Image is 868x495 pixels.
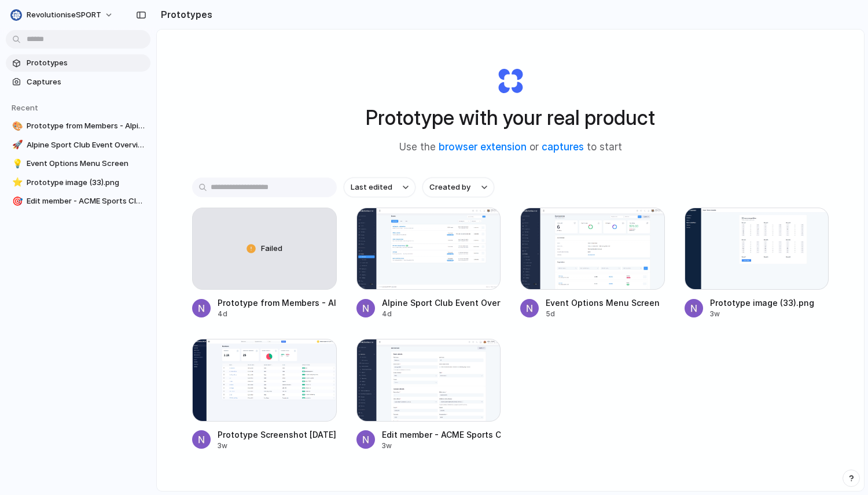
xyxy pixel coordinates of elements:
div: Prototype from Members - Alpine Sport Club [218,297,337,309]
div: Event Options Menu Screen [546,297,660,309]
div: Edit member - ACME Sports Club, (Inc) - revolutioniseSPORT [382,428,501,441]
div: 5d [546,309,660,319]
div: ⭐ [12,176,20,189]
a: 🎨Prototype from Members - Alpine Sport Club [6,117,150,135]
div: 3w [382,441,501,451]
button: 🎨 [10,120,22,132]
a: Prototype image (33).pngPrototype image (33).png3w [685,208,829,319]
a: ⭐Prototype image (33).png [6,174,150,191]
span: revolutioniseSPORT [27,9,101,21]
div: 🚀 [12,138,20,152]
div: Alpine Sport Club Event Overview Page [382,297,501,309]
button: ⭐ [10,177,22,189]
a: Prototypes [6,54,150,72]
span: Use the or to start [399,140,622,155]
a: Event Options Menu ScreenEvent Options Menu Screen5d [520,208,665,319]
a: Captures [6,73,150,91]
div: Prototype image (33).png [710,297,814,309]
h2: Prototypes [156,8,212,21]
span: Captures [27,76,146,88]
span: Event Options Menu Screen [27,158,146,169]
button: 🎯 [10,195,22,207]
a: 🎯Edit member - ACME Sports Club, (Inc) - revolutioniseSPORT [6,193,150,210]
span: Prototypes [27,57,146,69]
button: 🚀 [10,139,22,151]
button: Created by [422,178,494,197]
button: Last edited [344,178,415,197]
a: FailedPrototype from Members - Alpine Sport Club4d [192,208,337,319]
a: Alpine Sport Club Event Overview PageAlpine Sport Club Event Overview Page4d [356,208,501,319]
span: Created by [429,182,470,193]
div: Prototype Screenshot [DATE] 10.40.08 am.png [218,428,337,441]
span: Alpine Sport Club Event Overview Page [27,139,146,151]
button: revolutioniseSPORT [6,6,119,24]
div: 💡 [12,157,20,171]
div: 🎨 [12,120,20,133]
button: 💡 [10,158,22,169]
div: 3w [710,309,814,319]
a: Edit member - ACME Sports Club, (Inc) - revolutioniseSPORTEdit member - ACME Sports Club, (Inc) -... [356,339,501,450]
div: 3w [218,441,337,451]
a: captures [542,141,584,153]
div: 4d [218,309,337,319]
a: browser extension [439,141,527,153]
a: 💡Event Options Menu Screen [6,155,150,172]
span: Last edited [351,182,392,193]
a: 🚀Alpine Sport Club Event Overview Page [6,136,150,154]
h1: Prototype with your real product [366,102,655,133]
div: 4d [382,309,501,319]
div: 🎯 [12,195,20,208]
span: Edit member - ACME Sports Club, (Inc) - revolutioniseSPORT [27,195,146,207]
span: Failed [261,243,282,254]
a: Prototype Screenshot 2025-09-03 at 10.40.08 am.pngPrototype Screenshot [DATE] 10.40.08 am.png3w [192,339,337,450]
span: Recent [12,103,38,112]
span: Prototype image (33).png [27,177,146,189]
span: Prototype from Members - Alpine Sport Club [27,120,146,132]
